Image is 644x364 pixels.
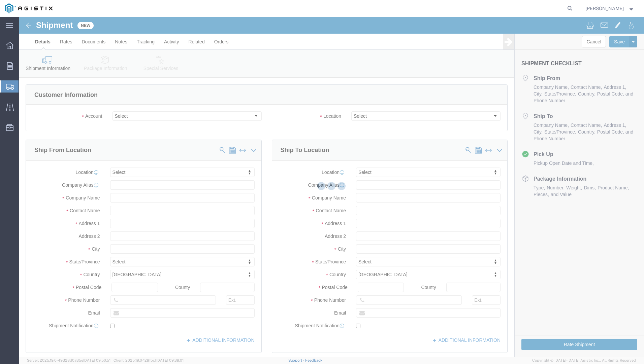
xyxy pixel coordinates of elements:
span: [DATE] 09:39:01 [156,358,184,362]
img: logo [5,3,53,13]
a: Feedback [305,358,322,362]
span: [DATE] 09:50:51 [83,358,110,362]
a: Support [288,358,305,362]
span: Kim Piechan [585,5,624,12]
span: Client: 2025.19.0-129fbcf [114,358,184,362]
span: Server: 2025.19.0-49328d0a35e [27,358,110,362]
span: Copyright © [DATE]-[DATE] Agistix Inc., All Rights Reserved [532,358,636,363]
button: [PERSON_NAME] [585,4,635,12]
